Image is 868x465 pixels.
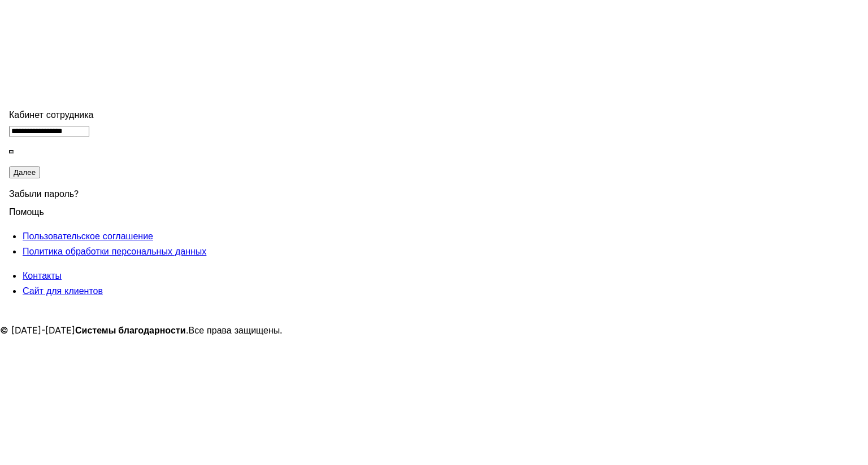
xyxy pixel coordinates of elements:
span: Контакты [23,270,62,281]
strong: Системы благодарности [75,324,186,336]
span: Пользовательское соглашение [23,230,153,242]
span: Все права защищены. [189,324,283,336]
span: Политика обработки персональных данных [23,245,206,257]
div: Забыли пароль? [9,179,245,204]
button: Далее [9,166,40,178]
div: Кабинет сотрудника [9,107,245,122]
span: Сайт для клиентов [23,285,103,296]
span: Помощь [9,199,44,217]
